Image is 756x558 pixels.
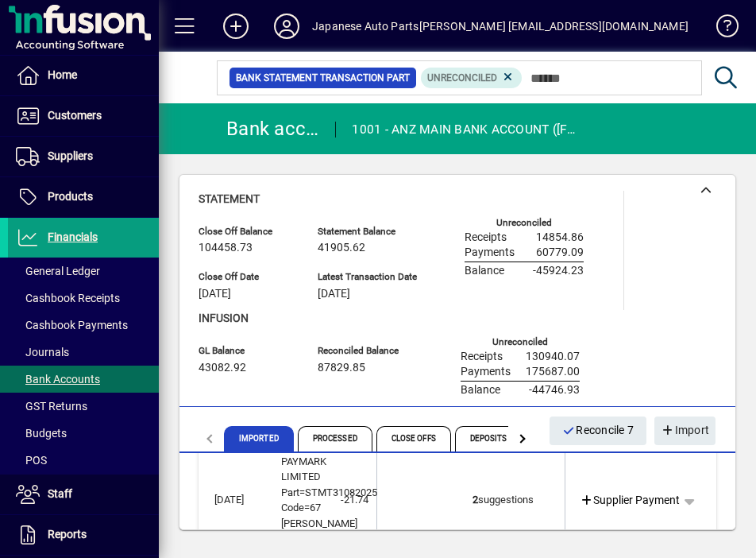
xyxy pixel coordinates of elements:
span: Suppliers [48,149,93,162]
span: Close Off Date [199,272,294,282]
span: Reports [48,528,87,541]
span: Receipts [461,351,503,363]
span: 41905.62 [318,242,365,254]
mat-chip: Reconciliation Status: Unreconciled [421,68,522,88]
a: Journals [8,339,159,366]
span: 130940.07 [526,351,580,363]
span: -21.74 [341,494,368,506]
span: GST Returns [16,400,87,413]
span: Bank Accounts [16,373,100,386]
span: Payments [465,246,515,259]
div: Japanese Auto Parts [312,14,418,39]
a: Products [8,177,159,217]
a: Reports [8,515,159,555]
span: 43082.92 [199,362,246,374]
a: Bank Accounts [8,366,159,393]
span: Receipts [465,231,507,244]
span: Cashbook Receipts [16,292,120,304]
label: Unreconciled [492,337,548,347]
span: Unreconciled [427,72,497,83]
span: GL Balance [199,346,294,356]
span: Budgets [16,427,67,440]
span: 14854.86 [536,231,584,244]
span: Close Offs [376,426,451,451]
div: 1001 - ANZ MAIN BANK ACCOUNT ([FINANCIAL_ID]) [352,117,577,142]
span: General Ledger [16,265,100,277]
button: Reconcile 7 [550,417,646,445]
a: POS [8,447,159,474]
a: Cashbook Receipts [8,285,159,312]
span: Bank Statement Transaction Part [236,70,410,86]
mat-expansion-panel-header: [DATE]PAYMARK LIMITEDPart=STMT31082025 Code=67 [PERSON_NAME] Ref=112886-21.742suggestionsSupplier... [199,445,716,556]
span: [DATE] [199,288,231,300]
a: Supplier Payment [573,486,687,514]
a: Budgets [8,420,159,447]
label: Unreconciled [496,218,552,228]
span: Home [48,68,77,81]
span: Products [48,190,93,203]
span: 60779.09 [536,246,584,259]
a: Knowledge Base [704,3,736,55]
span: Processed [298,426,372,451]
span: POS [16,454,47,467]
div: [PERSON_NAME] [EMAIL_ADDRESS][DOMAIN_NAME] [419,14,688,39]
span: Customers [48,109,102,122]
span: [DATE] [318,288,350,300]
span: Statement Balance [318,227,417,237]
span: Cashbook Payments [16,319,128,331]
span: 87829.85 [318,362,365,374]
span: Deposits [455,426,523,451]
a: Home [8,56,159,95]
span: Financials [48,231,98,243]
span: Balance [461,384,500,397]
span: Payments [461,366,511,378]
a: Cashbook Payments [8,312,159,339]
span: 104458.73 [199,242,253,254]
span: 175687.00 [526,366,580,378]
span: Balance [465,265,504,277]
b: 2 [472,494,478,506]
div: Bank account [226,116,319,141]
span: Staff [48,487,72,500]
a: General Ledger [8,258,159,285]
a: GST Returns [8,393,159,420]
span: Import [661,417,709,444]
a: Staff [8,475,159,514]
td: [DATE] [206,453,281,548]
span: -45924.23 [533,265,584,277]
button: Add [210,12,261,41]
span: Close Off Balance [199,227,294,237]
span: -44746.93 [529,384,580,397]
span: Journals [16,346,69,358]
button: Import [654,417,715,445]
span: Reconcile 7 [562,417,634,444]
span: Infusion [199,312,249,324]
button: Profile [261,12,312,41]
span: Imported [224,426,294,451]
a: Suppliers [8,137,159,176]
span: Reconciled Balance [318,346,413,356]
span: Supplier Payment [580,492,681,509]
span: Latest Transaction Date [318,272,417,282]
a: Customers [8,96,159,136]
